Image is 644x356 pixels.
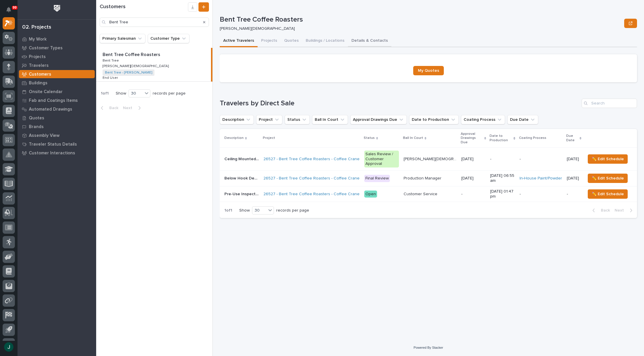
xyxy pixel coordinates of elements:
[3,4,15,16] button: Notifications
[52,3,62,14] img: Workspace Logo
[29,89,63,95] p: Onsite Calendar
[103,63,170,68] p: [PERSON_NAME][DEMOGRAPHIC_DATA]
[105,71,152,75] a: Bent Tree - [PERSON_NAME]
[17,122,96,131] a: Brands
[404,175,443,181] p: Production Manager
[100,4,188,10] h1: Customers
[17,78,96,87] a: Buildings
[461,115,505,124] button: Coating Process
[17,87,96,96] a: Onsite Calendar
[263,192,360,197] a: 26527 - Bent Tree Coffee Roasters - Coffee Crane
[29,107,72,112] p: Automated Drawings
[29,37,47,42] p: My Work
[490,173,515,183] p: [DATE] 06:55 am
[276,208,309,213] p: records per page
[220,148,637,171] tr: Ceiling Mounted Hyperlite CraneCeiling Mounted Hyperlite Crane 26527 - Bent Tree Coffee Roasters ...
[404,191,439,197] p: Customer Service
[615,208,627,213] span: Next
[404,156,458,162] p: [PERSON_NAME][DEMOGRAPHIC_DATA]
[364,175,390,182] div: Final Review
[258,35,281,47] button: Projects
[403,135,423,141] p: Ball In Court
[29,124,44,130] p: Brands
[103,75,119,80] p: End User
[519,135,546,141] p: Coating Process
[252,207,266,214] div: 30
[507,115,538,124] button: Due Date
[256,115,282,124] button: Project
[7,7,15,16] div: Notifications99
[103,57,120,63] p: Bent Tree
[588,154,628,164] button: ✏️ Edit Schedule
[461,157,485,162] p: [DATE]
[592,191,624,198] span: ✏️ Edit Schedule
[263,157,360,162] a: 26527 - Bent Tree Coffee Roasters - Coffee Crane
[106,105,118,111] span: Back
[100,18,209,27] input: Search
[17,70,96,78] a: Customers
[17,149,96,157] a: Customer Interactions
[129,90,143,97] div: 30
[567,157,581,162] p: [DATE]
[224,135,244,141] p: Description
[220,170,637,186] tr: Below Hook Device V3Below Hook Device V3 26527 - Bent Tree Coffee Roasters - Coffee Crane Final R...
[490,189,515,199] p: [DATE] 01:47 pm
[364,135,375,141] p: Status
[520,192,562,197] p: -
[413,66,444,75] a: My Quotes
[220,115,254,124] button: Description
[461,176,485,181] p: [DATE]
[17,52,96,61] a: Projects
[612,208,637,213] button: Next
[220,203,237,218] p: 1 of 1
[121,105,145,111] button: Next
[148,34,189,43] button: Customer Type
[100,34,145,43] button: Primary Salesman
[29,142,77,147] p: Traveler Status Details
[364,151,399,167] div: Sales Review / Customer Approval
[588,208,612,213] button: Back
[588,174,628,183] button: ✏️ Edit Schedule
[312,115,348,124] button: Ball In Court
[29,133,59,138] p: Assembly View
[224,191,260,197] p: Pre-Use Inspections
[3,341,15,353] button: users-avatar
[13,6,17,10] p: 99
[17,96,96,105] a: Fab and Coatings Items
[263,176,360,181] a: 26527 - Bent Tree Coffee Roasters - Coffee Crane
[418,69,439,73] span: My Quotes
[96,48,212,82] a: Bent Tree Coffee RoastersBent Tree Coffee Roasters Bent TreeBent Tree [PERSON_NAME][DEMOGRAPHIC_D...
[567,192,581,197] p: -
[520,157,562,162] p: -
[582,99,637,108] input: Search
[103,51,161,57] p: Bent Tree Coffee Roasters
[566,133,578,144] p: Due Date
[567,176,581,181] p: [DATE]
[224,175,260,181] p: Below Hook Device V3
[123,105,136,111] span: Next
[592,156,624,163] span: ✏️ Edit Schedule
[96,86,113,101] p: 1 of 1
[348,35,391,47] button: Details & Contacts
[153,91,186,96] p: records per page
[17,140,96,149] a: Traveler Status Details
[29,98,78,103] p: Fab and Coatings Items
[29,54,46,60] p: Projects
[29,63,49,68] p: Travelers
[490,157,515,162] p: -
[350,115,407,124] button: Approval Drawings Due
[17,61,96,70] a: Travelers
[302,35,348,47] button: Buildings / Locations
[29,46,63,51] p: Customer Types
[409,115,459,124] button: Date to Production
[461,131,483,146] p: Approval Drawings Due
[414,346,443,349] a: Powered By Stacker
[17,114,96,122] a: Quotes
[520,176,562,181] a: In-House Paint/Powder
[364,191,377,198] div: Open
[592,175,624,182] span: ✏️ Edit Schedule
[29,151,75,156] p: Customer Interactions
[17,35,96,43] a: My Work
